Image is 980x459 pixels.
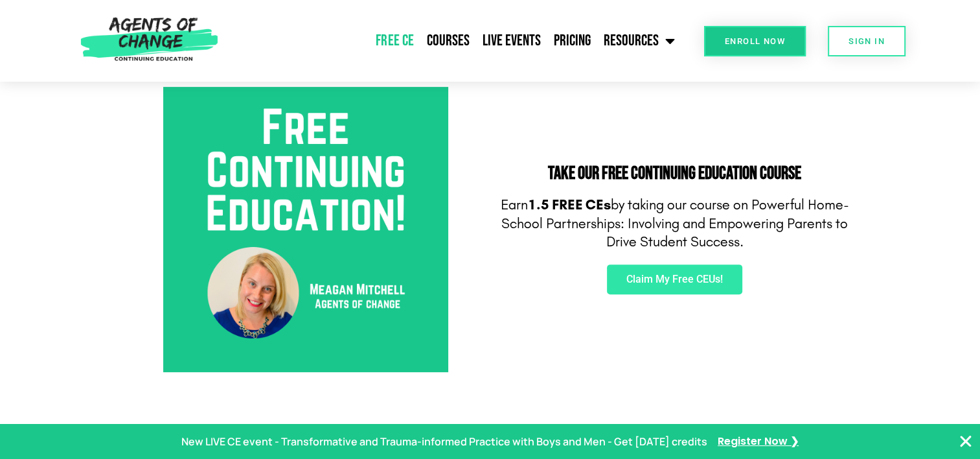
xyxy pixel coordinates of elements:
[704,26,806,56] a: Enroll Now
[420,25,475,57] a: Courses
[725,37,785,45] span: Enroll Now
[718,432,799,451] a: Register Now ❯
[597,25,681,57] a: Resources
[181,432,707,451] p: New LIVE CE event - Transformative and Trauma-informed Practice with Boys and Men - Get [DATE] cr...
[475,25,547,57] a: Live Events
[497,165,853,183] h2: Take Our FREE Continuing Education Course
[626,274,723,285] span: Claim My Free CEUs!
[369,25,420,57] a: Free CE
[607,265,742,294] a: Claim My Free CEUs!
[828,26,906,56] a: SIGN IN
[849,37,885,45] span: SIGN IN
[224,25,681,57] nav: Menu
[547,25,597,57] a: Pricing
[497,196,853,252] p: Earn by taking our course on Powerful Home-School Partnerships: Involving and Empowering Parents ...
[958,434,974,449] button: Close Banner
[528,196,611,213] b: 1.5 FREE CEs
